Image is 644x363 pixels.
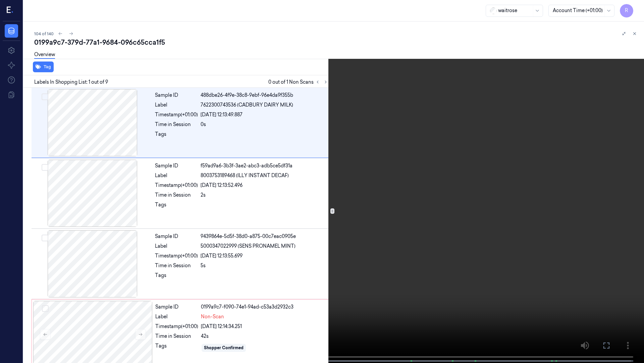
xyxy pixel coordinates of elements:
[201,192,328,199] div: 2s
[155,111,198,118] div: Timestamp (+01:00)
[155,172,198,179] div: Label
[34,31,54,37] span: 104 of 140
[155,323,198,330] div: Timestamp (+01:00)
[155,102,198,109] div: Label
[33,62,54,72] button: Tag
[155,192,198,199] div: Time in Session
[155,233,198,240] div: Sample ID
[155,131,198,142] div: Tags
[155,252,198,259] div: Timestamp (+01:00)
[268,78,330,86] span: 0 out of 1 Non Scans
[155,162,198,169] div: Sample ID
[201,323,328,330] div: [DATE] 12:14:34.251
[204,345,244,351] div: Shopper Confirmed
[201,121,328,128] div: 0s
[42,235,48,241] button: Select row
[42,93,48,100] button: Select row
[34,51,55,59] a: Overview
[201,243,296,250] span: 5000347022999 (SENS PRONAMEL MINT)
[620,4,633,17] button: R
[155,92,198,99] div: Sample ID
[155,272,198,283] div: Tags
[42,305,49,312] button: Select row
[155,304,198,311] div: Sample ID
[155,262,198,269] div: Time in Session
[34,79,108,86] span: Labels In Shopping List: 1 out of 9
[201,304,328,311] div: 0199a9c7-f090-74e1-94ad-c53a3d2932c3
[155,313,198,320] div: Label
[155,201,198,212] div: Tags
[155,342,198,353] div: Tags
[201,252,328,259] div: [DATE] 12:13:55.699
[201,182,328,189] div: [DATE] 12:13:52.496
[201,162,328,169] div: f59ad9a6-3b3f-3ae2-abc3-adb5ce5df31a
[155,333,198,340] div: Time in Session
[155,182,198,189] div: Timestamp (+01:00)
[201,313,224,320] span: Non-Scan
[201,111,328,118] div: [DATE] 12:13:49.887
[155,121,198,128] div: Time in Session
[34,38,639,47] div: 0199a9c7-379d-77a1-9684-096c65cca1f5
[201,333,328,340] div: 42s
[42,164,48,171] button: Select row
[201,233,328,240] div: 9439864e-5d5f-38d0-a875-00c7eac0905e
[201,172,289,179] span: 8003753189468 (ILLY INSTANT DECAF)
[201,102,293,109] span: 7622300743536 (CADBURY DAIRY MILK)
[201,262,328,269] div: 5s
[201,92,328,99] div: 488dbe26-4f9e-38c8-9ebf-96e4da9f355b
[155,243,198,250] div: Label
